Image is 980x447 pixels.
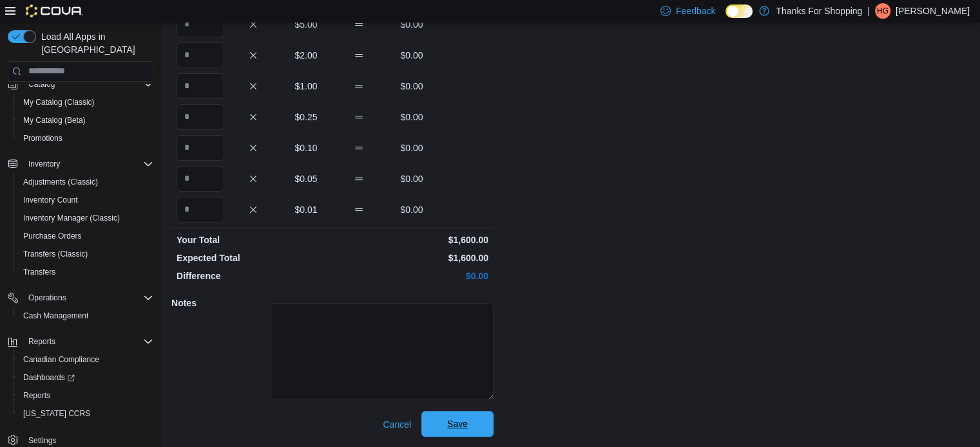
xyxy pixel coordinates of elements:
[388,18,436,31] p: $0.00
[18,131,153,146] span: Promotions
[18,192,83,208] a: Inventory Count
[18,95,100,110] a: My Catalog (Classic)
[388,80,436,93] p: $0.00
[18,246,93,262] a: Transfers (Classic)
[177,104,224,130] input: Quantity
[725,18,726,19] span: Dark Mode
[23,195,78,205] span: Inventory Count
[18,264,153,280] span: Transfers
[28,293,66,303] span: Operations
[877,3,889,19] span: HG
[171,290,268,316] h5: Notes
[28,336,55,347] span: Reports
[28,79,55,89] span: Catalog
[177,233,330,246] p: Your Total
[725,5,753,18] input: Dark Mode
[3,333,159,351] button: Reports
[18,131,68,146] a: Promotions
[23,334,61,349] button: Reports
[177,251,330,264] p: Expected Total
[177,269,330,282] p: Difference
[18,406,153,421] span: Washington CCRS
[13,307,159,325] button: Cash Management
[18,113,153,128] span: My Catalog (Beta)
[335,269,488,282] p: $0.00
[18,228,153,244] span: Purchase Orders
[335,233,488,246] p: $1,600.00
[13,191,159,209] button: Inventory Count
[896,3,970,19] p: [PERSON_NAME]
[23,115,86,125] span: My Catalog (Beta)
[18,308,153,324] span: Cash Management
[23,231,82,241] span: Purchase Orders
[18,228,87,244] a: Purchase Orders
[388,49,436,62] p: $0.00
[18,370,80,385] a: Dashboards
[867,3,870,19] p: |
[18,264,61,280] a: Transfers
[23,311,88,321] span: Cash Management
[28,435,56,446] span: Settings
[3,289,159,307] button: Operations
[18,352,153,367] span: Canadian Compliance
[18,174,103,190] a: Adjustments (Classic)
[23,213,120,223] span: Inventory Manager (Classic)
[177,197,224,223] input: Quantity
[13,405,159,423] button: [US_STATE] CCRS
[378,412,416,437] button: Cancel
[18,406,95,421] a: [US_STATE] CCRS
[282,111,330,123] p: $0.25
[18,370,153,385] span: Dashboards
[23,408,90,419] span: [US_STATE] CCRS
[421,411,494,437] button: Save
[388,172,436,185] p: $0.00
[282,80,330,93] p: $1.00
[3,155,159,173] button: Inventory
[23,97,95,107] span: My Catalog (Classic)
[18,210,153,226] span: Inventory Manager (Classic)
[388,203,436,216] p: $0.00
[13,129,159,147] button: Promotions
[447,417,468,430] span: Save
[13,209,159,227] button: Inventory Manager (Classic)
[177,73,224,99] input: Quantity
[676,5,715,17] span: Feedback
[23,267,55,277] span: Transfers
[875,3,890,19] div: H Griffin
[388,141,436,154] p: $0.00
[23,77,153,92] span: Catalog
[23,177,98,187] span: Adjustments (Classic)
[23,354,99,365] span: Canadian Compliance
[13,263,159,281] button: Transfers
[23,372,75,383] span: Dashboards
[177,42,224,68] input: Quantity
[13,351,159,369] button: Canadian Compliance
[23,77,60,92] button: Catalog
[13,369,159,387] a: Dashboards
[23,390,50,401] span: Reports
[18,246,153,262] span: Transfers (Classic)
[13,173,159,191] button: Adjustments (Classic)
[23,249,88,259] span: Transfers (Classic)
[177,166,224,192] input: Quantity
[177,135,224,161] input: Quantity
[177,12,224,37] input: Quantity
[13,111,159,129] button: My Catalog (Beta)
[23,156,153,172] span: Inventory
[23,156,65,172] button: Inventory
[23,290,153,306] span: Operations
[13,387,159,405] button: Reports
[18,388,153,403] span: Reports
[282,18,330,31] p: $5.00
[18,174,153,190] span: Adjustments (Classic)
[18,113,91,128] a: My Catalog (Beta)
[18,192,153,208] span: Inventory Count
[36,30,153,56] span: Load All Apps in [GEOGRAPHIC_DATA]
[13,93,159,111] button: My Catalog (Classic)
[282,49,330,62] p: $2.00
[282,203,330,216] p: $0.01
[28,159,60,169] span: Inventory
[23,334,153,349] span: Reports
[3,75,159,93] button: Catalog
[26,5,83,17] img: Cova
